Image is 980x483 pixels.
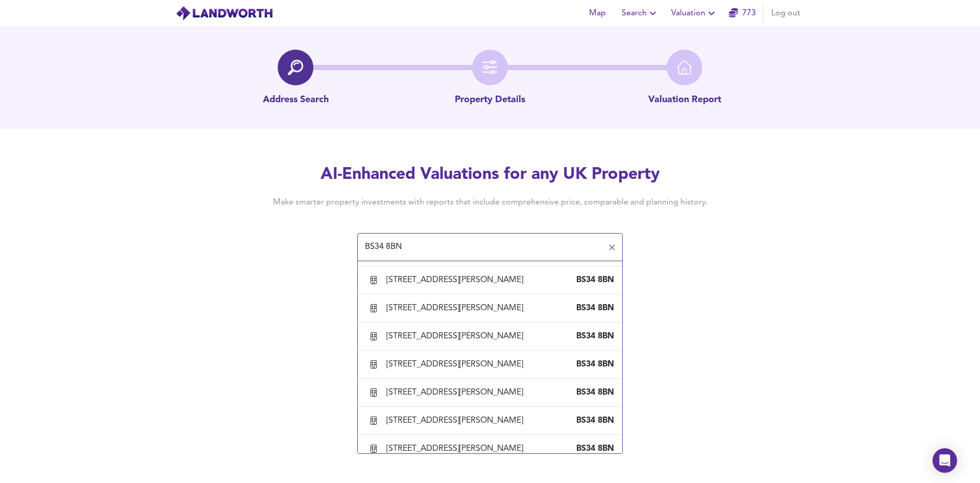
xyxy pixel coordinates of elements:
span: Valuation [671,6,718,20]
button: Search [618,3,663,24]
div: [STREET_ADDRESS][PERSON_NAME] [386,387,527,398]
div: BS34 8BN [573,274,614,286]
div: BS34 8BN [573,303,614,314]
input: Enter a postcode to start... [362,238,603,257]
span: Map [585,6,609,20]
div: [STREET_ADDRESS][PERSON_NAME] [386,415,527,426]
div: [STREET_ADDRESS][PERSON_NAME] [386,303,527,314]
button: 773 [726,3,758,24]
div: BS34 8BN [573,387,614,398]
div: BS34 8BN [573,331,614,342]
span: Search [622,6,659,20]
div: BS34 8BN [573,359,614,370]
button: Clear [605,240,619,255]
a: 773 [729,6,756,20]
img: home-icon [677,60,692,75]
span: Log out [771,6,800,20]
div: [STREET_ADDRESS][PERSON_NAME] [386,331,527,342]
button: Map [581,3,614,24]
button: Valuation [667,3,722,24]
div: [STREET_ADDRESS][PERSON_NAME] [386,274,527,286]
div: BS34 8BN [573,415,614,426]
div: [STREET_ADDRESS][PERSON_NAME] [386,443,527,454]
h4: Make smarter property investments with reports that include comprehensive price, comparable and p... [257,197,723,208]
img: filter-icon [482,60,498,75]
button: Log out [767,3,804,24]
img: logo [176,6,273,21]
div: [STREET_ADDRESS][PERSON_NAME] [386,359,527,370]
p: Property Details [455,94,525,107]
img: search-icon [288,60,303,75]
div: BS34 8BN [573,443,614,454]
div: Open Intercom Messenger [933,448,957,473]
p: Valuation Report [648,94,721,107]
h2: AI-Enhanced Valuations for any UK Property [257,164,723,186]
p: Address Search [263,94,329,107]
